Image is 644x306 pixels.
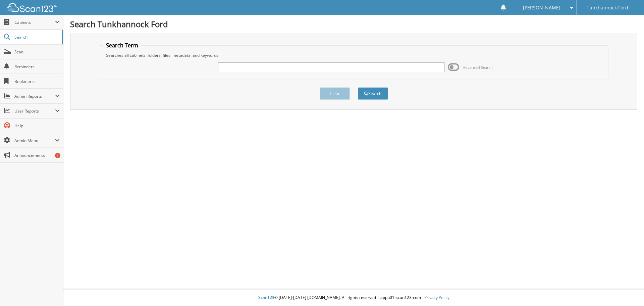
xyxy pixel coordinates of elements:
[55,153,60,158] div: 1
[70,18,637,30] h1: Search Tunkhannock Ford
[258,295,274,300] span: Scan123
[14,34,59,40] span: Search
[14,108,55,114] span: User Reports
[14,64,60,70] span: Reminders
[14,152,60,158] span: Announcements
[14,49,60,55] span: Scan
[587,6,628,10] span: Tunkhannock Ford
[14,79,60,84] span: Bookmarks
[63,290,644,306] div: © [DATE]-[DATE] [DOMAIN_NAME]. All rights reserved | appb01-scan123-com |
[14,123,60,129] span: Help
[424,295,449,300] a: Privacy Policy
[103,52,605,58] div: Searches all cabinets, folders, files, metadata, and keywords
[14,138,55,143] span: Admin Menu
[523,6,560,10] span: [PERSON_NAME]
[14,93,55,99] span: Admin Reports
[14,19,55,25] span: Cabinets
[103,42,142,49] legend: Search Term
[7,3,57,12] img: scan123-logo-white.svg
[320,87,350,100] button: Clear
[358,87,388,100] button: Search
[463,65,493,70] span: Advanced Search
